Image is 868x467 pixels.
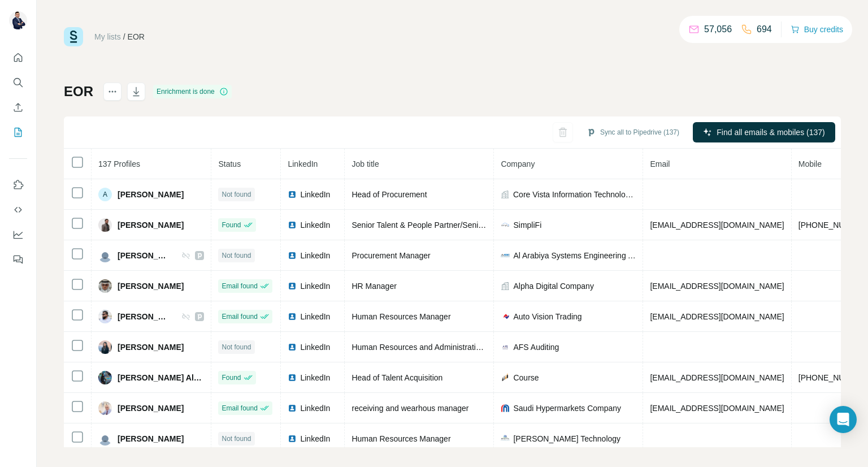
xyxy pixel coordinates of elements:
img: Avatar [98,279,112,293]
span: [PERSON_NAME] [118,189,184,200]
span: Not found [222,189,251,200]
span: LinkedIn [300,341,330,353]
span: Human Resources Manager [351,312,450,321]
img: company-logo [501,434,510,443]
span: [EMAIL_ADDRESS][DOMAIN_NAME] [650,404,784,413]
img: Avatar [98,371,112,384]
span: LinkedIn [300,372,330,383]
span: Company [501,159,535,168]
img: LinkedIn logo [288,373,297,382]
img: Surfe Logo [64,27,83,46]
span: Not found [222,250,251,261]
button: Find all emails & mobiles (137) [693,122,835,142]
button: Feedback [9,249,27,270]
span: Found [222,373,241,383]
button: Sync all to Pipedrive (137) [579,124,687,141]
span: Mobile [798,159,822,168]
button: Use Surfe on LinkedIn [9,175,27,195]
span: Email found [222,403,257,413]
span: [PERSON_NAME] Technology [513,433,620,444]
span: Human Resources and Administration Manager / Compliance Support (AML) [351,343,620,352]
button: Dashboard [9,224,27,245]
button: Enrich CSV [9,97,27,118]
span: [EMAIL_ADDRESS][DOMAIN_NAME] [650,282,784,291]
span: Human Resources Manager [351,434,450,443]
div: EOR [128,31,145,42]
span: Saudi Hypermarkets Company [513,403,621,414]
span: LinkedIn [300,433,330,444]
span: [PERSON_NAME] [118,311,170,322]
span: Find all emails & mobiles (137) [717,127,824,138]
img: company-logo [501,373,510,382]
span: HR Manager [351,282,396,291]
img: company-logo [501,312,510,321]
div: Enrichment is done [153,85,232,98]
div: A [98,188,112,201]
span: SimpliFi [513,219,541,231]
span: Not found [222,434,251,444]
img: Avatar [98,310,112,323]
span: Email found [222,312,257,322]
span: Course [513,372,539,383]
button: My lists [9,122,27,142]
span: [PERSON_NAME] [118,341,184,353]
span: Alpha Digital Company [513,280,593,292]
span: [EMAIL_ADDRESS][DOMAIN_NAME] [650,312,784,321]
span: Not found [222,342,251,352]
img: company-logo [501,220,510,230]
button: actions [103,83,121,101]
span: LinkedIn [300,403,330,414]
img: LinkedIn logo [288,190,297,199]
span: LinkedIn [300,189,330,200]
span: LinkedIn [288,159,318,168]
span: [PERSON_NAME] [118,403,184,414]
span: Al Arabiya Systems Engineering ASE [513,250,636,261]
img: LinkedIn logo [288,220,297,230]
p: 57,056 [704,23,732,36]
span: Head of Talent Acquisition [351,373,442,382]
img: Avatar [9,11,27,29]
div: Open Intercom Messenger [830,406,857,433]
span: [PERSON_NAME] [118,433,184,444]
img: company-logo [501,343,510,352]
span: Job title [351,159,379,168]
img: company-logo [501,251,510,260]
span: [PERSON_NAME] [118,250,170,261]
img: LinkedIn logo [288,434,297,443]
img: LinkedIn logo [288,404,297,413]
img: Avatar [98,249,112,262]
span: Status [218,159,241,168]
span: AFS Auditing [513,341,559,353]
span: Core Vista Information Technologies [513,189,636,200]
span: [PERSON_NAME] [118,280,184,292]
span: [PERSON_NAME] Alafeefi [118,372,204,383]
img: LinkedIn logo [288,312,297,321]
span: LinkedIn [300,250,330,261]
span: LinkedIn [300,280,330,292]
button: Buy credits [791,21,843,37]
img: LinkedIn logo [288,282,297,291]
span: [EMAIL_ADDRESS][DOMAIN_NAME] [650,373,784,382]
li: / [123,31,125,42]
img: LinkedIn logo [288,251,297,260]
span: [EMAIL_ADDRESS][DOMAIN_NAME] [650,220,784,230]
a: My lists [94,32,121,41]
span: Email found [222,281,257,291]
button: Use Surfe API [9,200,27,220]
img: Avatar [98,340,112,354]
button: Quick start [9,47,27,68]
img: Avatar [98,401,112,415]
span: LinkedIn [300,311,330,322]
span: Senior Talent & People Partner/Senior HR Manager [351,220,532,230]
img: LinkedIn logo [288,343,297,352]
span: Procurement Manager [351,251,430,260]
img: Avatar [98,218,112,232]
img: Avatar [98,432,112,446]
span: receiving and wearhous manager [351,404,468,413]
span: 137 Profiles [98,159,140,168]
span: Auto Vision Trading [513,311,581,322]
span: LinkedIn [300,219,330,231]
img: company-logo [501,404,510,413]
span: Email [650,159,670,168]
span: [PERSON_NAME] [118,219,184,231]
